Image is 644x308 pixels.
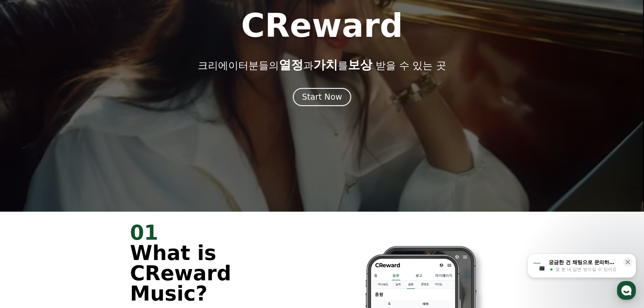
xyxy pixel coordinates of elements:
[348,58,372,72] span: 보상
[2,214,45,231] a: 홈
[87,214,130,231] a: 설정
[62,225,70,230] span: 대화
[45,214,87,231] a: 대화
[198,58,446,72] p: 크리에이터분들의 과 를 받을 수 있는 곳
[293,88,351,106] button: Start Now
[293,95,351,101] a: Start Now
[21,224,25,230] span: 홈
[104,224,113,230] span: 설정
[130,241,231,305] span: What is CReward Music?
[313,58,338,72] span: 가치
[279,58,303,72] span: 열정
[241,9,403,42] h1: CReward
[302,92,342,102] div: Start Now
[130,222,314,243] div: 01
